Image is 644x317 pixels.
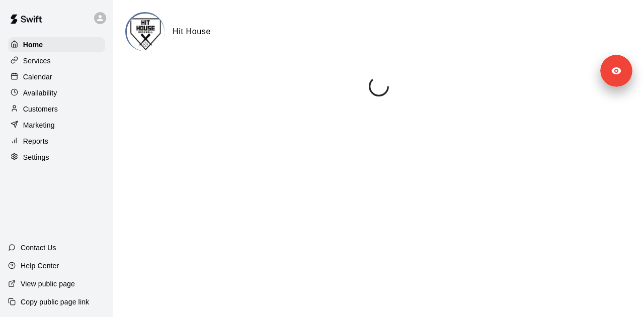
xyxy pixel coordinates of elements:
a: Home [8,37,105,52]
a: Marketing [8,118,105,133]
img: Hit House logo [127,14,165,51]
p: Settings [23,152,49,162]
h6: Hit House [173,25,211,38]
p: Contact Us [21,243,56,253]
p: Copy public page link [21,297,89,307]
a: Availability [8,85,105,100]
p: Availability [23,88,57,98]
a: Reports [8,134,105,149]
p: Reports [23,136,48,146]
p: View public page [21,279,75,289]
a: Customers [8,101,105,117]
a: Settings [8,150,105,165]
p: Home [23,40,43,50]
p: Marketing [23,120,55,130]
p: Calendar [23,72,52,82]
p: Customers [23,104,58,114]
p: Services [23,56,51,66]
p: Help Center [21,261,59,271]
a: Services [8,53,105,68]
a: Calendar [8,69,105,84]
